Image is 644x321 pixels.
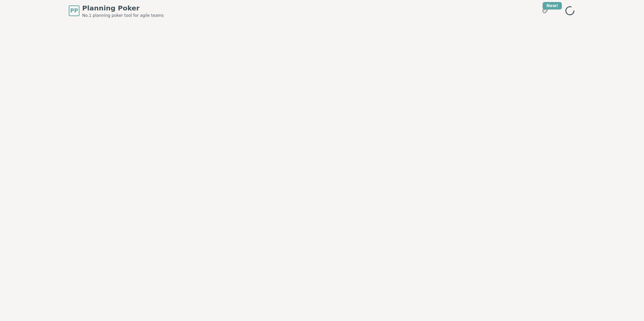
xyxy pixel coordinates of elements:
span: Planning Poker [82,3,164,13]
span: No.1 planning poker tool for agile teams [82,13,164,18]
a: PPPlanning PokerNo.1 planning poker tool for agile teams [69,3,164,18]
button: New! [539,5,551,17]
span: PP [70,7,78,15]
div: New! [543,2,562,9]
